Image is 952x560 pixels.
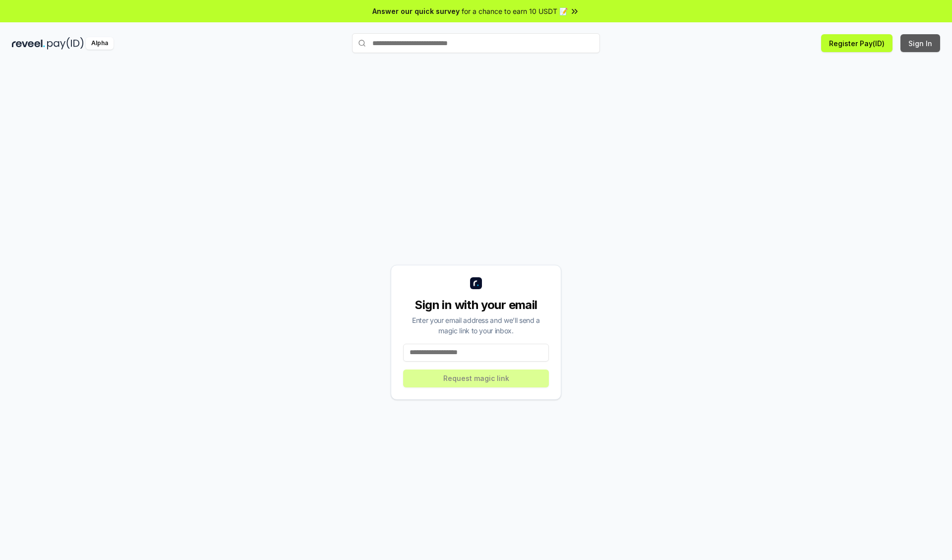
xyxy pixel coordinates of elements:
[86,37,114,50] div: Alpha
[372,6,460,16] span: Answer our quick survey
[403,315,549,336] div: Enter your email address and we’ll send a magic link to your inbox.
[403,297,549,313] div: Sign in with your email
[470,277,482,289] img: logo_small
[821,34,892,52] button: Register Pay(ID)
[12,37,45,50] img: reveel_dark
[462,6,568,16] span: for a chance to earn 10 USDT 📝
[900,34,940,52] button: Sign In
[47,37,84,50] img: pay_id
